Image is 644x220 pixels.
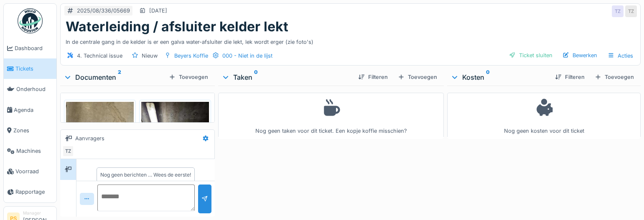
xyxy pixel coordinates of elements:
[4,141,56,161] a: Machines
[15,188,53,196] span: Rapportage
[395,71,440,83] div: Toevoegen
[506,50,556,61] div: Ticket sluiten
[591,71,637,83] div: Toevoegen
[66,35,635,46] div: In de centrale gang in de kelder is er een galva water-afsluiter die lekt, lek wordt erger (zie f...
[16,85,53,93] span: Onderhoud
[4,58,56,79] a: Tickets
[149,7,167,15] div: [DATE]
[142,52,158,60] div: Nieuw
[18,8,43,33] img: Badge_color-CXgf-gQk.svg
[165,71,211,83] div: Toevoegen
[4,182,56,202] a: Rapportage
[254,72,258,82] sup: 0
[559,50,601,61] div: Bewerken
[23,210,53,216] div: Manager
[224,96,438,135] div: Nog geen taken voor dit ticket. Een kopje koffie misschien?
[174,52,208,60] div: Beyers Koffie
[14,106,53,114] span: Agenda
[4,79,56,99] a: Onderhoud
[625,5,637,17] div: TZ
[13,126,53,134] span: Zones
[4,120,56,141] a: Zones
[64,72,165,82] div: Documenten
[15,65,53,73] span: Tickets
[62,145,74,157] div: TZ
[141,102,209,192] img: za17gp7bqx7nsh1alzop8661iit3
[75,134,104,142] div: Aanvragers
[612,5,624,17] div: TZ
[222,52,272,60] div: 000 - Niet in de lijst
[118,72,121,82] sup: 2
[15,44,53,52] span: Dashboard
[4,38,56,58] a: Dashboard
[604,50,637,62] div: Acties
[4,100,56,120] a: Agenda
[4,161,56,182] a: Voorraad
[355,71,391,83] div: Filteren
[66,102,134,192] img: 3t93hx08gv4l9ymq518zm5civffj
[451,72,548,82] div: Kosten
[453,96,635,135] div: Nog geen kosten voor dit ticket
[77,52,122,60] div: 4. Technical issue
[221,72,351,82] div: Taken
[100,171,191,179] div: Nog geen berichten … Wees de eerste!
[66,19,288,35] h1: Waterleiding / afsluiter kelder lekt
[486,72,490,82] sup: 0
[77,7,130,15] div: 2025/08/336/05669
[16,147,53,155] span: Machines
[15,167,53,175] span: Voorraad
[552,71,588,83] div: Filteren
